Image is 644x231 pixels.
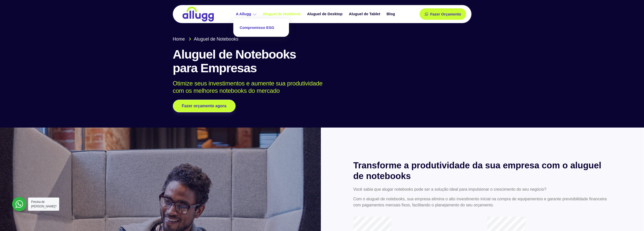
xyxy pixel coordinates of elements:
[260,10,305,19] a: Aluguel de Notebook
[305,10,346,19] a: Aluguel de Desktop
[346,10,384,19] a: Aluguel de Tablet
[233,10,260,19] a: A Allugg
[173,80,464,95] p: Otimize seus investimentos e aumente sua produtividade com os melhores notebooks do mercado
[353,160,612,181] h2: Transforme a produtividade da sua empresa com o aluguel de notebooks
[236,21,286,34] a: Compromisso ESG
[173,48,471,75] h1: Aluguel de Notebooks para Empresas
[553,166,644,231] iframe: Chat Widget
[173,36,185,43] span: Home
[182,6,215,22] img: locação de TI é Allugg
[182,104,226,108] span: Fazer orçamento agora
[430,12,461,16] span: Fazer Orçamento
[353,186,612,192] p: Você sabia que alugar notebooks pode ser a solução ideal para impulsionar o crescimento do seu ne...
[353,196,612,208] p: Com o aluguel de notebooks, sua empresa elimina o alto investimento inicial na compra de equipame...
[173,100,236,112] a: Fazer orçamento agora
[384,10,399,19] a: Blog
[420,8,466,20] a: Fazer Orçamento
[31,200,56,208] span: Precisa de [PERSON_NAME]?
[193,36,238,43] span: Aluguel de Notebooks
[553,166,644,231] div: Widget de chat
